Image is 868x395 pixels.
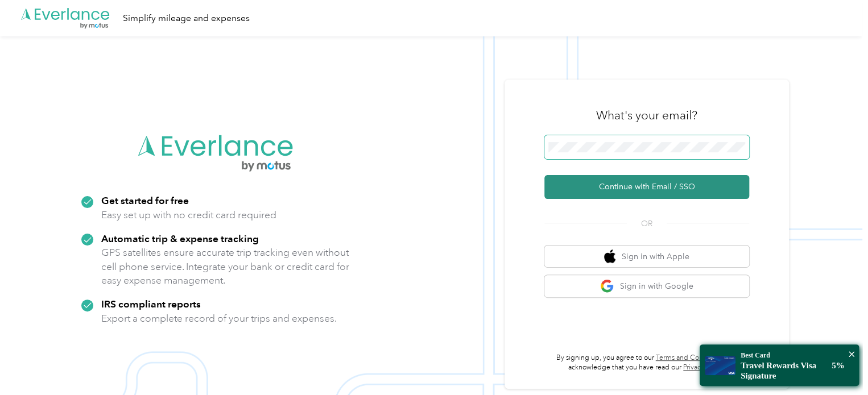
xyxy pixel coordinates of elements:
span: OR [627,218,667,230]
p: By signing up, you agree to our and acknowledge that you have read our . [544,353,749,373]
h3: What's your email? [596,107,697,123]
img: google logo [600,279,614,293]
strong: Automatic trip & expense tracking [101,232,259,244]
a: Privacy Policy [683,363,724,372]
strong: IRS compliant reports [101,298,201,310]
button: google logoSign in with Google [544,275,749,297]
div: Simplify mileage and expenses [123,11,250,26]
button: apple logoSign in with Apple [544,246,749,268]
p: Export a complete record of your trips and expenses. [101,311,337,326]
p: Easy set up with no credit card required [101,208,276,222]
img: apple logo [604,250,615,264]
p: GPS satellites ensure accurate trip tracking even without cell phone service. Integrate your bank... [101,246,350,288]
button: Continue with Email / SSO [544,175,749,199]
strong: Get started for free [101,194,189,206]
a: Terms and Conditions [656,354,724,362]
